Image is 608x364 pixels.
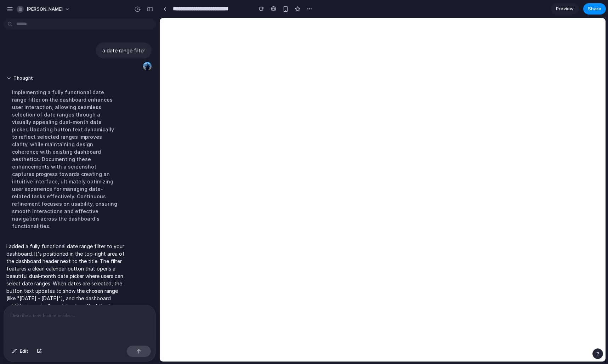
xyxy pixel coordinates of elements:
[6,84,125,234] div: Implementing a fully functional date range filter on the dashboard enhances user interaction, all...
[102,47,145,54] p: a date range filter
[588,5,601,12] span: Share
[556,5,574,12] span: Preview
[20,348,28,355] span: Edit
[27,6,63,13] span: [PERSON_NAME]
[551,3,579,15] a: Preview
[6,243,125,332] p: I added a fully functional date range filter to your dashboard. It's positioned in the top-right ...
[14,4,74,15] button: [PERSON_NAME]
[583,3,606,15] button: Share
[8,346,32,357] button: Edit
